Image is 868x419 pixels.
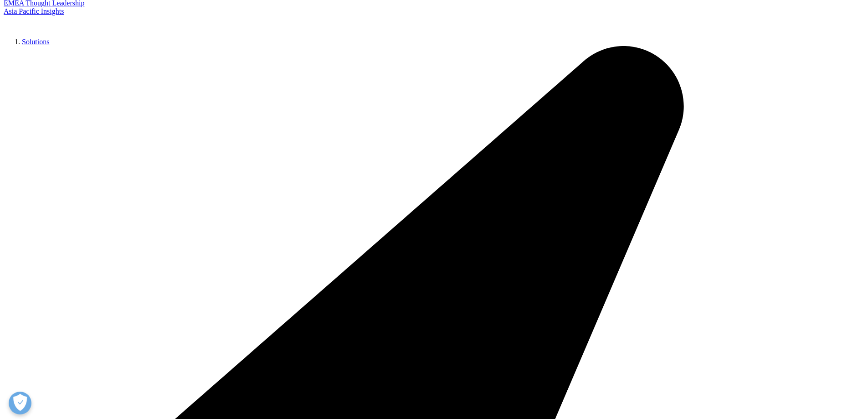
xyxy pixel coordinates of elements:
button: Ouvrir le centre de préférences [9,392,31,414]
a: Asia Pacific Insights [4,7,64,15]
img: IQVIA Healthcare Information Technology and Pharma Clinical Research Company [4,16,77,29]
a: Solutions [22,38,49,46]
